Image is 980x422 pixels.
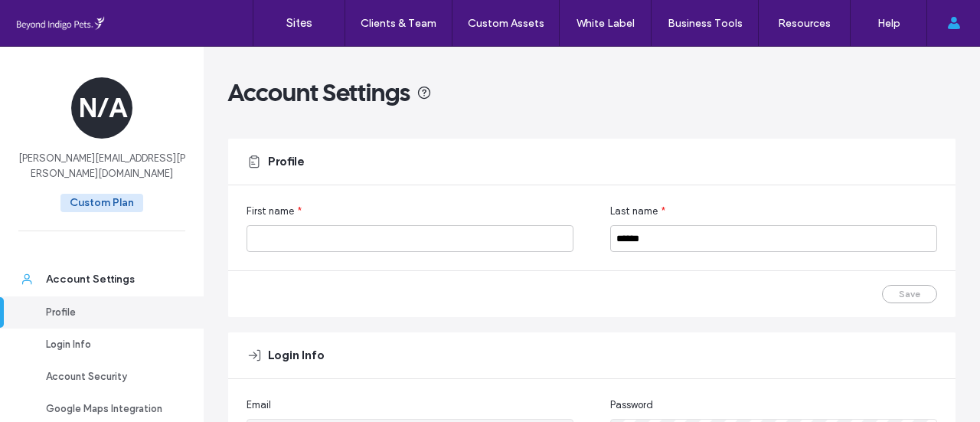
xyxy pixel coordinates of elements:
[668,17,743,30] label: Business Tools
[60,194,143,212] span: Custom Plan
[610,225,937,252] input: Last name
[610,204,658,219] span: Last name
[268,153,305,170] span: Profile
[46,401,171,417] div: Google Maps Integration
[18,151,185,182] span: [PERSON_NAME][EMAIL_ADDRESS][PERSON_NAME][DOMAIN_NAME]
[46,337,171,352] div: Login Info
[268,347,325,364] span: Login Info
[877,17,900,30] label: Help
[286,16,312,30] label: Sites
[46,369,171,384] div: Account Security
[46,305,171,320] div: Profile
[361,17,436,30] label: Clients & Team
[778,17,831,30] label: Resources
[228,77,410,108] span: Account Settings
[71,77,132,139] div: N/A
[468,17,544,30] label: Custom Assets
[610,397,653,413] span: Password
[247,225,573,252] input: First name
[577,17,635,30] label: White Label
[46,272,171,287] div: Account Settings
[247,397,271,413] span: Email
[247,204,294,219] span: First name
